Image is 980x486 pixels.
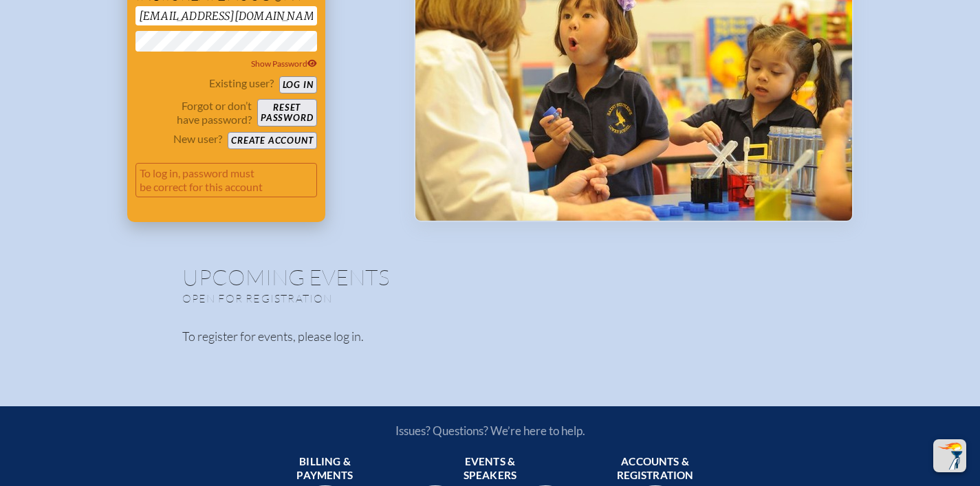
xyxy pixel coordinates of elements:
p: To log in, password must be correct for this account [135,163,317,197]
h1: Upcoming Events [182,266,798,288]
span: Accounts & registration [606,455,705,483]
button: Create account [228,132,316,149]
button: Resetpassword [257,99,316,126]
img: To the top [936,442,963,470]
p: Existing user? [209,76,274,90]
p: Open for registration [182,291,545,305]
button: Scroll Top [933,439,966,472]
span: Show Password [251,58,317,69]
p: Forgot or don’t have password? [135,99,252,126]
button: Log in [279,76,317,93]
input: Email [135,6,317,25]
span: Billing & payments [276,455,375,483]
p: To register for events, please log in. [182,327,798,346]
p: Issues? Questions? We’re here to help. [248,423,732,438]
p: New user? [173,132,222,146]
span: Events & speakers [441,455,540,483]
